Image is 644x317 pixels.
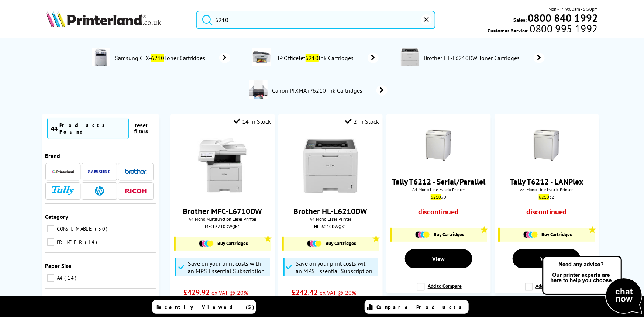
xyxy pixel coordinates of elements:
[179,240,267,247] a: Buy Cartridges
[541,255,644,316] img: Open Live Chat window
[47,238,54,246] input: PRINTER 14
[500,194,593,200] div: 32
[292,287,318,297] span: £242.42
[152,300,256,314] a: Recently Viewed (5)
[525,283,570,297] label: Add to Compare
[405,249,473,268] a: View
[125,169,147,174] img: Brother
[199,240,214,247] img: Cartridges
[431,194,441,200] mark: 6210
[508,207,586,220] div: discontinued
[188,260,268,275] span: Save on your print costs with an MPS Essential Subscription
[275,54,357,62] span: HP OfficeJet Ink Cartridges
[396,231,483,238] a: Buy Cartridges
[183,206,262,216] a: Brother MFC-L6710DW
[45,152,61,159] span: Brand
[284,224,377,229] div: HLL6210DWQK1
[287,240,375,247] a: Buy Cartridges
[45,213,69,220] span: Category
[432,255,445,262] span: View
[390,187,487,192] span: A4 Mono Line Matrix Printer
[271,87,365,94] span: Canon PIXMA iP6210 Ink Cartridges
[60,122,125,135] div: Products Found
[523,231,538,238] img: Cartridges
[400,207,478,220] div: discontinued
[513,16,527,23] span: Sales:
[417,283,462,297] label: Add to Compare
[46,11,161,27] img: Printerland Logo
[365,300,469,314] a: Compare Products
[513,249,581,268] a: View
[415,231,430,238] img: Cartridges
[488,25,598,34] span: Customer Service:
[548,6,598,13] span: Mon - Fri 9:00am - 5:30pm
[195,138,250,193] img: brother-MFC-L6710DW-front-small.jpg
[52,186,74,195] img: Tally
[129,122,154,135] button: reset filters
[46,11,187,29] a: Printerland Logo
[275,48,379,68] a: HP OfficeJet6210Ink Cartridges
[306,54,319,62] mark: 6210
[423,54,523,62] span: Brother HL-L6210DW Toner Cartridges
[529,25,598,32] span: 0800 995 1992
[392,176,485,187] a: Tally T6212 - Serial/Parallel
[249,80,268,99] img: iP6210-conspage.jpg
[55,225,94,232] span: CONSUMABLE
[326,240,356,247] span: Buy Cartridges
[157,304,255,310] span: Recently Viewed (5)
[85,239,99,245] span: 14
[377,304,466,310] span: Compare Products
[527,14,598,21] a: 0800 840 1992
[528,127,565,164] img: t6215thumb.gif
[95,225,110,232] span: 30
[434,231,464,238] span: Buy Cartridges
[345,118,379,125] div: 2 In Stock
[114,48,230,68] a: Samsung CLX-6210Toner Cartridges
[542,231,572,238] span: Buy Cartridges
[174,216,271,222] span: A4 Mono Multifunction Laser Printer
[423,48,545,68] a: Brother HL-L6210DW Toner Cartridges
[55,275,64,281] span: A4
[420,127,457,164] img: t6215thumb.gif
[47,225,54,232] input: CONSUMABLE 30
[320,289,356,296] span: ex VAT @ 20%
[504,231,592,238] a: Buy Cartridges
[282,216,379,222] span: A4 Mono Laser Printer
[65,275,79,281] span: 14
[196,11,435,29] input: Search prod
[52,170,74,173] img: Printerland
[296,260,376,275] span: Save on your print costs with an MPS Essential Subscription
[539,194,549,200] mark: 6210
[401,48,419,66] img: HL-L6210DW-deptimage.jpg
[114,54,208,62] span: Samsung CLX- Toner Cartridges
[211,289,248,296] span: ex VAT @ 20%
[51,125,58,132] span: 44
[498,187,595,192] span: A4 Mono Line Matrix Printer
[252,48,271,66] img: OJ6205-conspage.jpg
[303,138,358,193] img: brother-HL-L6210DW-front-small.jpg
[217,240,248,247] span: Buy Cartridges
[47,274,54,282] input: A4 14
[294,206,368,216] a: Brother HL-L6210DW
[392,194,485,200] div: 30
[55,239,85,245] span: PRINTER
[95,186,104,196] img: HP
[176,224,269,229] div: MFCL6710DWQK1
[88,170,110,173] img: Samsung
[510,176,583,187] a: Tally T6212 - LANPlex
[528,11,598,25] b: 0800 840 1992
[271,80,388,100] a: Canon PIXMA iP6210 Ink Cartridges
[92,48,110,66] img: CLX-6210-conspage.jpg
[125,189,147,193] img: Ricoh
[234,118,271,125] div: 14 In Stock
[307,240,322,247] img: Cartridges
[45,262,72,269] span: Paper Size
[151,54,164,62] mark: 6210
[183,287,210,297] span: £429.92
